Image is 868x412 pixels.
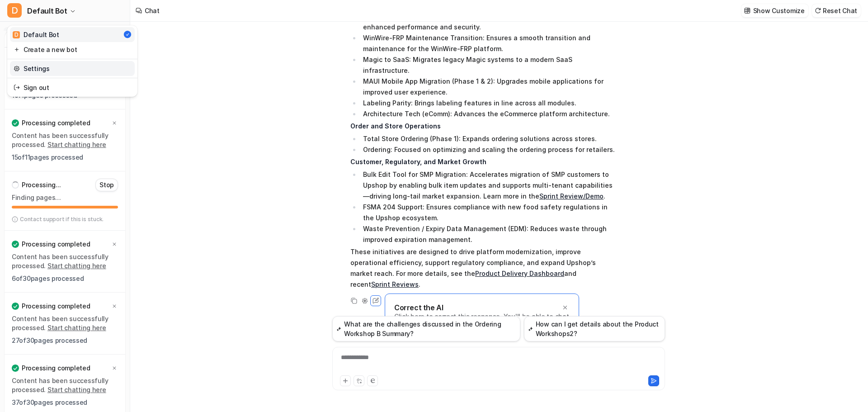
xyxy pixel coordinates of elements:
div: DDefault Bot [7,25,137,97]
span: D [7,3,22,18]
span: D [13,31,20,38]
img: reset [14,64,20,73]
div: Default Bot [13,30,59,39]
a: Settings [10,61,135,76]
span: Default Bot [27,5,67,17]
img: reset [14,83,20,92]
img: reset [14,45,20,54]
a: Sign out [10,80,135,95]
a: Create a new bot [10,42,135,57]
